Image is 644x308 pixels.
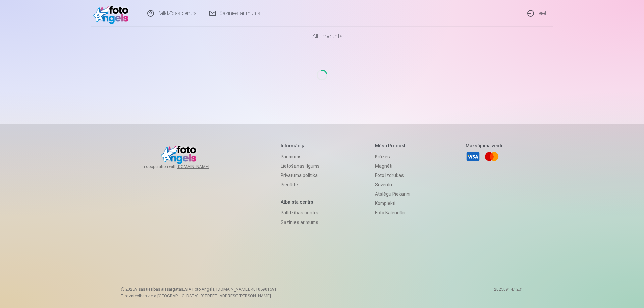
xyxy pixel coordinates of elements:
[375,199,410,208] a: Komplekti
[185,287,277,292] span: SIA Foto Angels, [DOMAIN_NAME]. 40103901591
[177,164,225,169] a: [DOMAIN_NAME]
[281,171,320,180] a: Privātuma politika
[375,189,410,199] a: Atslēgu piekariņi
[281,152,320,161] a: Par mums
[281,199,320,205] h5: Atbalsta centrs
[281,142,320,149] h5: Informācija
[281,180,320,189] a: Piegāde
[93,3,132,24] img: /v1
[375,142,410,149] h5: Mūsu produkti
[281,208,320,218] a: Palīdzības centrs
[466,149,480,164] a: Visa
[293,27,351,46] a: All products
[375,171,410,180] a: Foto izdrukas
[375,152,410,161] a: Krūzes
[121,287,277,292] p: © 2025 Visas tiesības aizsargātas. ,
[121,293,277,299] p: Tirdzniecības vieta [GEOGRAPHIC_DATA], [STREET_ADDRESS][PERSON_NAME]
[494,287,523,299] p: 20250914.1231
[484,149,499,164] a: Mastercard
[466,142,502,149] h5: Maksājuma veidi
[375,180,410,189] a: Suvenīri
[281,218,320,227] a: Sazinies ar mums
[142,164,225,169] span: In cooperation with
[281,161,320,171] a: Lietošanas līgums
[375,208,410,218] a: Foto kalendāri
[375,161,410,171] a: Magnēti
